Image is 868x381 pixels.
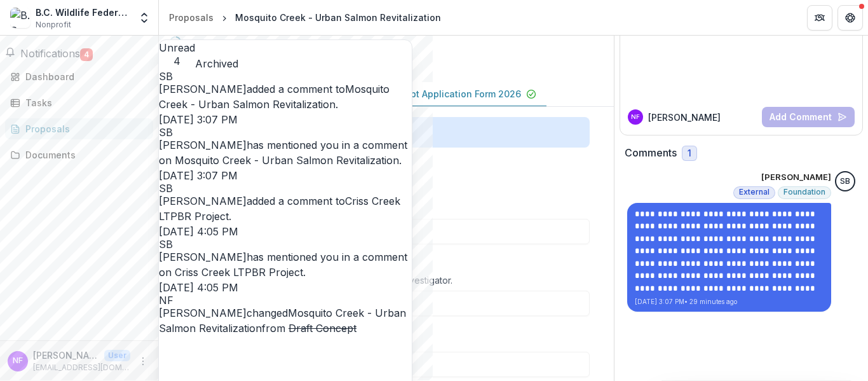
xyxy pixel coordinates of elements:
p: added a comment to . [159,193,412,224]
a: Dashboard [5,66,153,87]
span: [PERSON_NAME] [159,251,247,263]
span: Notifications [20,47,80,60]
div: Tasks [25,96,143,109]
div: Mosquito Creek - Urban Salmon Revitalization [235,11,441,24]
div: Sascha Bendt [159,71,412,81]
p: [DATE] 3:07 PM [159,112,412,127]
div: Sascha Bendt [159,183,412,193]
span: [PERSON_NAME] [159,307,247,319]
p: [PERSON_NAME] [33,349,99,362]
div: Dashboard [25,70,143,83]
div: Proposals [25,122,143,135]
div: Sascha Bendt [840,177,850,186]
a: Proposals [164,8,219,27]
a: Mosquito Creek - Urban Salmon Revitalization [175,154,399,167]
a: Tasks [5,92,153,113]
h2: Comments [625,147,677,159]
button: Open entity switcher [135,5,153,31]
span: [PERSON_NAME] [159,139,247,151]
span: 4 [159,55,195,67]
div: Proposals [169,11,214,24]
span: [PERSON_NAME] [159,83,247,95]
p: [PERSON_NAME] [761,171,831,184]
button: More [135,354,151,369]
p: [DATE] 4:05 PM [159,224,412,239]
div: Sascha Bendt [159,127,412,137]
button: Add Comment [762,107,855,127]
p: [DATE] 4:05 PM [159,280,412,295]
span: External [739,188,770,197]
a: Proposals [5,118,153,139]
span: 4 [80,48,93,61]
nav: breadcrumb [164,8,446,27]
span: [PERSON_NAME] [159,195,247,207]
p: has mentioned you in a comment on . [159,137,412,168]
span: 1 [688,148,691,159]
s: Draft Concept [288,322,356,335]
div: Sascha Bendt [159,239,412,249]
div: Neil Fletcher [631,114,640,120]
span: Nonprofit [36,19,71,31]
p: [PERSON_NAME] [648,111,721,124]
button: Notifications4 [5,46,93,61]
button: Get Help [837,5,863,31]
p: has mentioned you in a comment on . [159,249,412,280]
div: Documents [25,148,143,162]
p: [EMAIL_ADDRESS][DOMAIN_NAME] [33,362,130,373]
a: Documents [5,144,153,165]
div: Neil Fletcher [159,295,412,305]
p: 100 % [187,38,200,46]
img: B.C. Wildlife Federation [10,8,31,28]
p: User [104,350,130,361]
button: Archived [195,56,238,71]
p: added a comment to . [159,81,412,112]
div: B.C. Wildlife Federation [36,6,130,19]
span: Foundation [783,188,825,197]
p: [DATE] 3:07 PM [159,168,412,183]
div: Neil Fletcher [13,357,23,365]
button: Unread [159,40,195,67]
a: Criss Creek LTPBR Project [175,266,303,279]
p: [DATE] 3:07 PM • 29 minutes ago [635,297,824,307]
button: Partners [807,5,832,31]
